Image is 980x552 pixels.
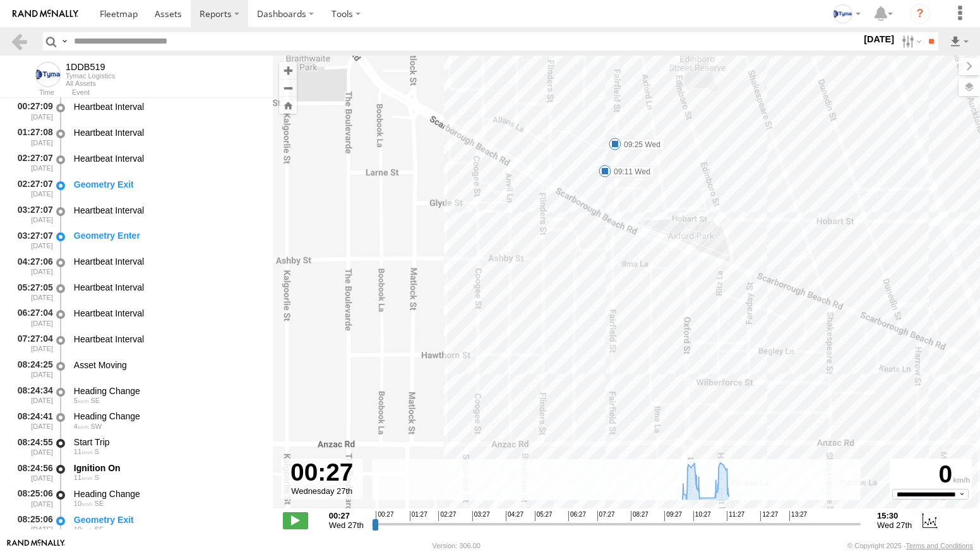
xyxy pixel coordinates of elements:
a: Visit our Website [7,539,65,552]
div: 07:27:04 [DATE] [10,332,54,355]
div: 00:27:09 [DATE] [10,99,54,123]
span: 10 [74,525,93,533]
div: Gray Wiltshire [828,4,865,23]
div: Heartbeat Interval [74,333,261,345]
div: 08:24:34 [DATE] [10,383,54,407]
div: 04:27:06 [DATE] [10,254,54,277]
div: 08:24:25 [DATE] [10,357,54,381]
span: 04:27 [506,511,523,521]
button: Zoom Home [279,97,297,114]
div: © Copyright 2025 - [847,542,973,549]
span: 10:27 [693,511,711,521]
span: Heading: 135 [90,397,100,404]
div: Geometry Exit [74,514,261,525]
div: 0 [892,460,970,488]
div: Ignition On [74,462,261,474]
span: 5 [74,397,89,404]
span: 09:27 [664,511,682,521]
span: 05:27 [535,511,553,521]
div: Heartbeat Interval [74,282,261,293]
img: rand-logo.svg [13,9,78,18]
label: 09:11 Wed [605,166,654,177]
i: ? [910,4,930,24]
div: Asset Moving [74,359,261,371]
span: 11 [74,448,93,455]
div: All Assets [66,80,115,87]
span: 12:27 [760,511,778,521]
button: Zoom out [279,79,297,97]
span: 4 [74,423,89,430]
div: Heartbeat Interval [74,256,261,267]
button: Zoom in [279,62,297,79]
div: 08:25:06 [DATE] [10,512,54,536]
div: 03:27:07 [DATE] [10,203,54,226]
span: 11:27 [727,511,744,521]
span: Wed 27th Aug 2025 [877,520,912,530]
label: [DATE] [861,32,897,46]
span: 06:27 [568,511,586,521]
label: Export results as... [948,32,970,51]
span: Heading: 180 [95,448,99,455]
span: 02:27 [438,511,456,521]
span: 13:27 [789,511,807,521]
div: 02:27:07 [DATE] [10,151,54,174]
span: 10 [74,500,93,507]
span: 07:27 [597,511,615,521]
div: 08:25:06 [DATE] [10,486,54,510]
span: 00:27 [376,511,393,521]
div: Heartbeat Interval [74,127,261,138]
span: 01:27 [410,511,427,521]
div: Heartbeat Interval [74,153,261,164]
div: Geometry Exit [74,179,261,190]
div: Heartbeat Interval [74,101,261,112]
label: Search Query [59,32,69,51]
div: 02:27:07 [DATE] [10,177,54,200]
div: Heading Change [74,385,261,397]
div: 08:24:55 [DATE] [10,435,54,458]
div: 05:27:05 [DATE] [10,280,54,303]
strong: 00:27 [329,511,364,520]
div: Heartbeat Interval [74,308,261,319]
span: 08:27 [631,511,648,521]
div: 1DDB519 - View Asset History [66,62,115,72]
div: 06:27:04 [DATE] [10,306,54,329]
span: 11 [74,474,93,481]
div: 08:24:41 [DATE] [10,409,54,433]
span: 03:27 [472,511,490,521]
div: 03:27:07 [DATE] [10,229,54,252]
div: Tymac Logistics [66,72,115,80]
div: Geometry Enter [74,230,261,241]
a: Back to previous Page [10,32,28,51]
span: Heading: 208 [90,423,102,430]
label: Play/Stop [283,512,308,529]
div: Event [72,90,273,96]
span: Wed 27th Aug 2025 [329,520,364,530]
strong: 15:30 [877,511,912,520]
div: Start Trip [74,436,261,448]
div: Heartbeat Interval [74,205,261,216]
div: 01:27:08 [DATE] [10,125,54,148]
div: Time [10,90,54,96]
div: Heading Change [74,411,261,422]
a: Terms and Conditions [906,542,973,549]
div: Heading Change [74,488,261,500]
label: Search Filter Options [897,32,924,51]
span: Heading: 145 [95,525,104,533]
div: Version: 306.00 [433,542,481,549]
span: Heading: 180 [95,474,99,481]
div: 08:24:56 [DATE] [10,460,54,484]
span: Heading: 145 [95,500,104,507]
label: 09:25 Wed [615,139,664,150]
